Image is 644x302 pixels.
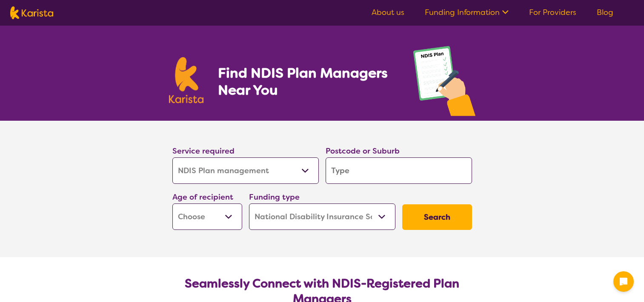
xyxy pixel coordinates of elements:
[249,192,300,202] label: Funding type
[529,7,576,17] a: For Providers
[597,7,613,17] a: Blog
[402,204,472,230] button: Search
[372,7,404,17] a: About us
[326,146,400,156] label: Postcode or Suburb
[172,192,233,202] label: Age of recipient
[218,64,396,99] h1: Find NDIS Plan Managers Near You
[425,7,509,17] a: Funding Information
[10,6,53,19] img: Karista logo
[326,157,472,184] input: Type
[172,146,235,156] label: Service required
[413,46,475,121] img: plan-management
[169,57,204,103] img: Karista logo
